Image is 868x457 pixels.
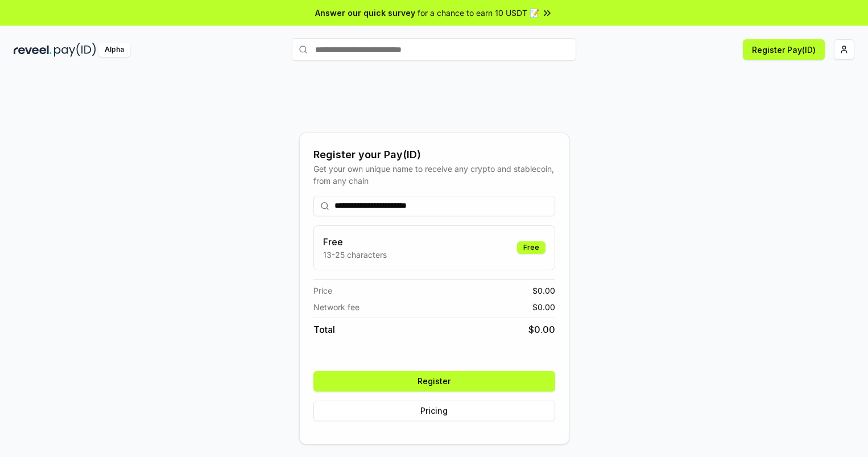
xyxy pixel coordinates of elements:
[313,147,555,163] div: Register your Pay(ID)
[743,39,825,60] button: Register Pay(ID)
[313,371,555,392] button: Register
[313,401,555,421] button: Pricing
[532,285,555,297] span: $ 0.00
[98,43,130,57] div: Alpha
[323,249,387,261] p: 13-25 characters
[528,323,555,336] span: $ 0.00
[323,235,387,249] h3: Free
[315,7,415,19] span: Answer our quick survey
[54,43,96,57] img: pay_id
[313,323,335,336] span: Total
[313,163,555,187] div: Get your own unique name to receive any crypto and stablecoin, from any chain
[517,241,545,254] div: Free
[418,7,539,19] span: for a chance to earn 10 USDT 📝
[532,301,555,313] span: $ 0.00
[14,43,52,57] img: reveel_dark
[313,301,359,313] span: Network fee
[313,285,332,297] span: Price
